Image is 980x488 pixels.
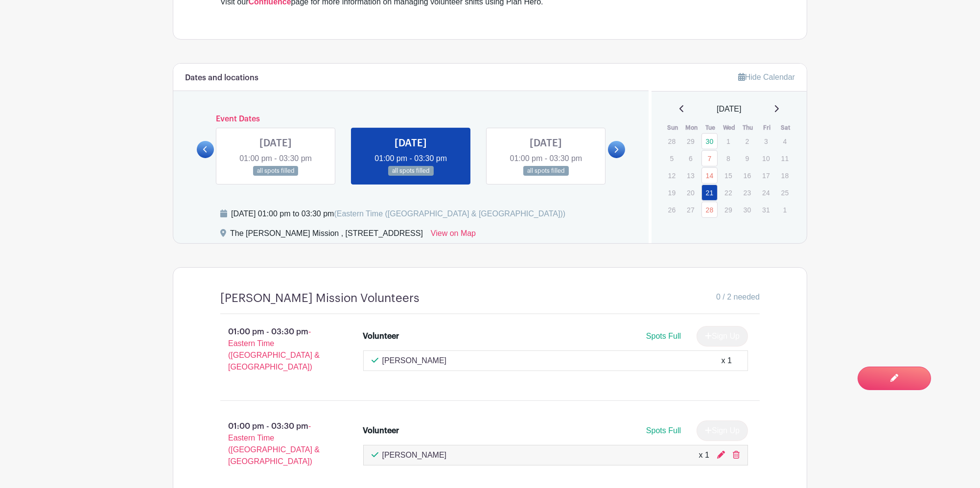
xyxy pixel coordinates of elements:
[382,355,447,367] p: [PERSON_NAME]
[720,168,736,183] p: 15
[664,151,680,166] p: 5
[720,185,736,200] p: 22
[205,417,348,471] p: 01:00 pm - 03:30 pm
[777,202,793,217] p: 1
[682,151,699,166] p: 6
[758,185,774,200] p: 24
[777,134,793,149] p: 4
[701,123,720,133] th: Tue
[701,202,718,218] a: 28
[739,185,755,200] p: 23
[228,422,320,465] span: - Eastern Time ([GEOGRAPHIC_DATA] & [GEOGRAPHIC_DATA])
[231,208,565,220] div: [DATE] 01:00 pm to 03:30 pm
[185,73,258,83] h6: Dates and locations
[777,151,793,166] p: 11
[701,150,718,166] a: 7
[363,330,399,342] div: Volunteer
[228,327,320,371] span: - Eastern Time ([GEOGRAPHIC_DATA] & [GEOGRAPHIC_DATA])
[716,291,760,303] span: 0 / 2 needed
[717,103,741,115] span: [DATE]
[739,123,758,133] th: Thu
[720,123,739,133] th: Wed
[382,449,447,461] p: [PERSON_NAME]
[214,115,608,124] h6: Event Dates
[664,168,680,183] p: 12
[682,123,701,133] th: Mon
[739,168,755,183] p: 16
[664,185,680,200] p: 19
[701,167,718,184] a: 14
[363,425,399,437] div: Volunteer
[664,134,680,149] p: 28
[682,185,699,200] p: 20
[230,228,423,243] div: The [PERSON_NAME] Mission , [STREET_ADDRESS]
[757,123,776,133] th: Fri
[720,151,736,166] p: 8
[664,202,680,217] p: 26
[682,134,699,149] p: 29
[739,202,755,217] p: 30
[776,123,795,133] th: Sat
[739,134,755,149] p: 2
[431,228,476,243] a: View on Map
[205,322,348,377] p: 01:00 pm - 03:30 pm
[334,209,565,218] span: (Eastern Time ([GEOGRAPHIC_DATA] & [GEOGRAPHIC_DATA]))
[699,449,709,461] div: x 1
[720,202,736,217] p: 29
[758,202,774,217] p: 31
[682,202,699,217] p: 27
[663,123,682,133] th: Sun
[720,134,736,149] p: 1
[701,185,718,201] a: 21
[738,73,795,81] a: Hide Calendar
[758,134,774,149] p: 3
[758,151,774,166] p: 10
[646,332,681,340] span: Spots Full
[777,168,793,183] p: 18
[646,426,681,435] span: Spots Full
[722,355,732,367] div: x 1
[777,185,793,200] p: 25
[701,133,718,149] a: 30
[758,168,774,183] p: 17
[739,151,755,166] p: 9
[220,291,420,305] h4: [PERSON_NAME] Mission Volunteers
[682,168,699,183] p: 13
